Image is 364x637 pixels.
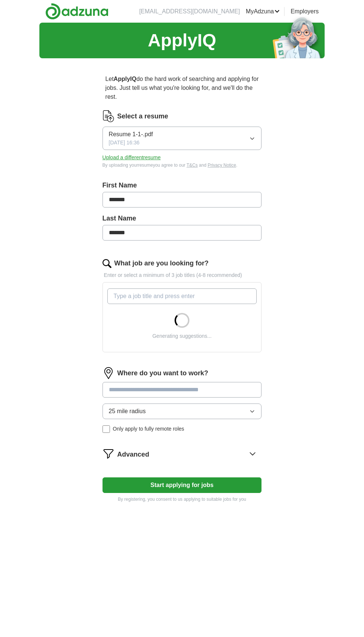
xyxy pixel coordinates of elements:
a: Privacy Notice [208,163,236,168]
button: Upload a differentresume [103,154,161,161]
div: Generating suggestions... [152,332,212,340]
p: Enter or select a minimum of 3 job titles (4-8 recommended) [103,271,262,279]
img: CV Icon [103,110,114,122]
div: By uploading your resume you agree to our and . [103,162,262,169]
span: 25 mile radius [109,407,146,416]
strong: ApplyIQ [114,76,136,82]
a: MyAdzuna [246,7,280,16]
p: Let do the hard work of searching and applying for jobs. Just tell us what you're looking for, an... [103,72,262,104]
span: [DATE] 16:36 [109,139,140,147]
input: Only apply to fully remote roles [103,425,110,433]
button: Start applying for jobs [103,477,262,493]
label: Select a resume [117,111,168,121]
label: Where do you want to work? [117,368,208,378]
img: search.png [103,259,111,268]
img: Adzuna logo [45,3,108,20]
button: 25 mile radius [103,404,262,419]
span: Only apply to fully remote roles [113,425,184,433]
label: What job are you looking for? [114,258,209,268]
label: Last Name [103,213,262,223]
a: Employers [290,7,319,16]
input: Type a job title and press enter [107,288,257,304]
img: location.png [103,367,114,379]
a: T&Cs [186,163,198,168]
span: Resume 1-1-.pdf [109,130,153,139]
li: [EMAIL_ADDRESS][DOMAIN_NAME] [139,7,240,16]
img: filter [103,448,114,460]
label: First Name [103,180,262,190]
button: Resume 1-1-.pdf[DATE] 16:36 [103,127,262,150]
h1: ApplyIQ [148,27,216,54]
p: By registering, you consent to us applying to suitable jobs for you [103,496,262,503]
span: Advanced [117,450,149,460]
